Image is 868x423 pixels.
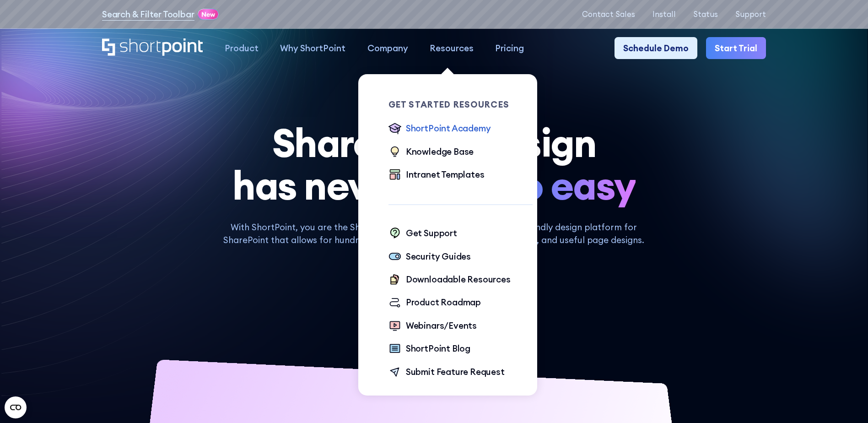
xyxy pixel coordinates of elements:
[388,227,457,241] a: Get Support
[225,42,259,54] div: Product
[703,317,868,423] iframe: Chat Widget
[419,37,484,59] a: Resources
[102,38,203,57] a: Home
[388,365,505,380] a: Submit Feature Request
[406,145,474,158] div: Knowledge Base
[5,396,27,418] button: Open CMP widget
[615,37,697,59] a: Schedule Demo
[356,37,419,59] a: Company
[388,145,474,159] a: Knowledge Base
[406,122,491,135] div: ShortPoint Academy
[430,42,474,54] div: Resources
[214,37,269,59] a: Product
[495,42,524,54] div: Pricing
[388,342,470,356] a: ShortPoint Blog
[406,273,511,286] div: Downloadable Resources
[388,122,491,136] a: ShortPoint Academy
[388,273,511,287] a: Downloadable Resources
[706,37,766,59] a: Start Trial
[693,10,718,18] a: Status
[214,221,653,247] p: With ShortPoint, you are the SharePoint Designer. ShortPoint is a user-friendly design platform f...
[102,122,766,208] h1: SharePoint Design has never been
[406,365,505,378] div: Submit Feature Request
[406,250,471,263] div: Security Guides
[502,164,636,207] span: so easy
[406,319,477,332] div: Webinars/Events
[388,168,485,182] a: Intranet Templates
[388,319,477,333] a: Webinars/Events
[406,342,470,355] div: ShortPoint Blog
[388,100,533,109] div: Get Started Resources
[406,227,457,239] div: Get Support
[652,10,676,18] a: Install
[102,8,194,21] a: Search & Filter Toolbar
[270,37,356,59] a: Why ShortPoint
[406,296,481,309] div: Product Roadmap
[388,250,471,264] a: Security Guides
[735,10,766,18] a: Support
[367,42,408,54] div: Company
[485,37,535,59] a: Pricing
[388,296,481,310] a: Product Roadmap
[582,10,635,18] a: Contact Sales
[280,42,345,54] div: Why ShortPoint
[406,168,485,181] div: Intranet Templates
